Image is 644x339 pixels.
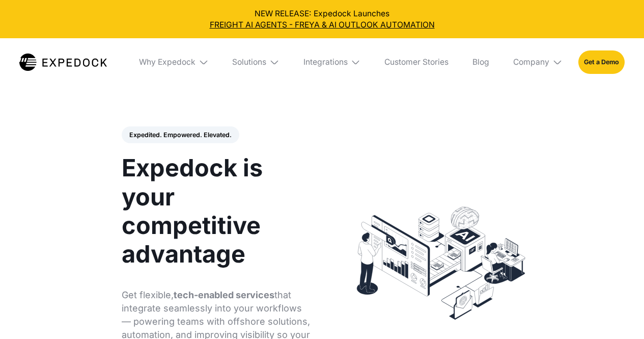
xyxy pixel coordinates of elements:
[122,153,311,268] h1: Expedock is your competitive advantage
[131,38,216,86] div: Why Expedock
[225,38,288,86] div: Solutions
[465,38,497,86] a: Blog
[513,57,549,67] div: Company
[295,38,369,86] div: Integrations
[232,57,266,67] div: Solutions
[8,19,636,31] a: FREIGHT AI AGENTS - FREYA & AI OUTLOOK AUTOMATION
[505,38,570,86] div: Company
[8,8,636,31] div: NEW RELEASE: Expedock Launches
[174,290,274,300] strong: tech-enabled services
[377,38,457,86] a: Customer Stories
[578,50,625,73] a: Get a Demo
[139,57,195,67] div: Why Expedock
[593,290,644,339] iframe: Chat Widget
[303,57,348,67] div: Integrations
